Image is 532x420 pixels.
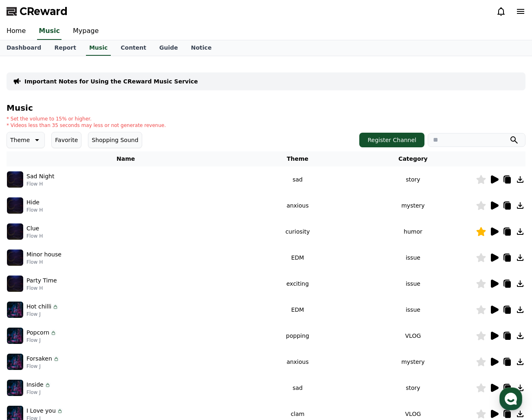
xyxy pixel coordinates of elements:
[245,375,350,401] td: sad
[2,258,54,278] a: Home
[26,259,62,265] p: Flow H
[350,245,476,271] td: issue
[24,77,198,85] a: Important Notes for Using the CReward Music Service
[26,407,56,415] p: I Love you
[10,134,30,146] p: Theme
[7,380,23,396] img: music
[350,349,476,375] td: mystery
[54,258,105,278] a: Messages
[7,122,166,129] p: * Videos less than 35 seconds may less or not generate revenue.
[7,223,23,240] img: music
[66,23,105,40] a: Mypage
[350,219,476,245] td: humor
[245,271,350,297] td: exciting
[359,133,424,147] button: Register Channel
[26,233,43,239] p: Flow H
[26,198,40,207] p: Hide
[26,389,51,396] p: Flow J
[26,381,44,389] p: Inside
[7,116,166,122] p: * Set the volume to 15% or higher.
[350,151,476,166] th: Category
[68,271,92,277] span: Messages
[185,40,218,56] a: Notice
[105,258,156,278] a: Settings
[7,354,23,370] img: music
[245,323,350,349] td: popping
[26,354,52,363] p: Forsaken
[350,192,476,219] td: mystery
[26,311,59,317] p: Flow J
[48,40,83,56] a: Report
[350,297,476,323] td: issue
[7,103,525,112] h4: Music
[26,302,51,311] p: Hot chilli
[26,328,49,337] p: Popcorn
[26,337,57,343] p: Flow J
[245,297,350,323] td: EDM
[350,323,476,349] td: VLOG
[7,328,23,344] img: music
[51,132,81,148] button: Favorite
[7,171,23,188] img: music
[26,363,59,370] p: Flow J
[114,40,153,56] a: Content
[26,224,39,233] p: Clue
[245,245,350,271] td: EDM
[26,276,57,285] p: Party Time
[245,349,350,375] td: anxious
[7,151,245,166] th: Name
[153,40,185,56] a: Guide
[37,23,62,40] a: Music
[245,219,350,245] td: curiosity
[350,166,476,192] td: story
[7,276,23,292] img: music
[21,270,35,277] span: Home
[26,207,43,213] p: Flow H
[7,132,45,148] button: Theme
[26,250,62,259] p: Minor house
[26,181,54,187] p: Flow H
[350,271,476,297] td: issue
[121,270,141,277] span: Settings
[20,5,68,18] span: CReward
[245,166,350,192] td: sad
[7,197,23,214] img: music
[26,285,57,291] p: Flow H
[7,302,23,318] img: music
[350,375,476,401] td: story
[7,249,23,266] img: music
[86,40,111,56] a: Music
[88,132,142,148] button: Shopping Sound
[7,5,68,18] a: CReward
[26,172,54,181] p: Sad Night
[245,151,350,166] th: Theme
[245,192,350,219] td: anxious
